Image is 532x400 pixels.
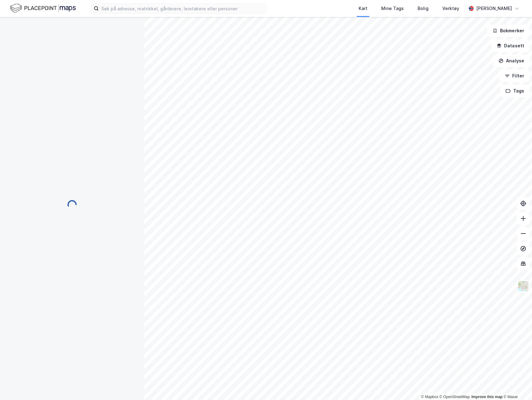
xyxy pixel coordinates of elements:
div: Verktøy [442,5,459,12]
img: logo.f888ab2527a4732fd821a326f86c7f29.svg [10,3,76,14]
button: Bokmerker [487,24,529,37]
div: Mine Tags [381,5,404,12]
button: Tags [500,85,529,97]
iframe: Chat Widget [501,370,532,400]
div: Bolig [418,5,429,12]
a: Improve this map [471,395,503,399]
input: Søk på adresse, matrikkel, gårdeiere, leietakere eller personer [99,4,266,13]
button: Datasett [491,39,529,52]
a: Mapbox [421,395,438,399]
img: spinner.a6d8c91a73a9ac5275cf975e30b51cfb.svg [67,200,77,210]
a: OpenStreetMap [440,395,470,399]
img: Z [517,280,529,292]
div: Kart [359,5,367,12]
div: [PERSON_NAME] [476,5,512,12]
button: Analyse [493,55,529,67]
button: Filter [499,70,529,82]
